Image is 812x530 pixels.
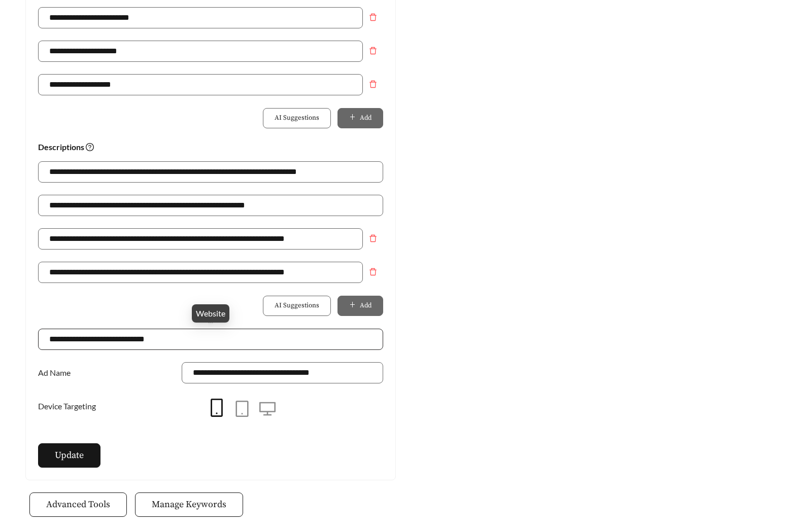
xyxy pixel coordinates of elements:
[363,228,383,249] button: Remove field
[55,448,84,462] span: Update
[363,80,383,88] span: delete
[363,41,383,61] button: Remove field
[38,362,76,383] label: Ad Name
[363,7,383,27] button: Remove field
[192,304,229,323] div: Website
[204,396,229,421] button: mobile
[263,296,331,316] button: AI Suggestions
[86,143,94,151] span: question-circle
[259,401,276,417] span: desktop
[255,397,280,422] button: desktop
[234,401,250,417] span: tablet
[363,74,383,94] button: Remove field
[38,329,383,350] input: Website
[38,142,94,152] strong: Descriptions
[363,13,383,21] span: delete
[29,492,127,517] button: Advanced Tools
[182,362,383,383] input: Ad Name
[208,399,226,417] span: mobile
[38,443,100,468] button: Update
[152,498,226,511] span: Manage Keywords
[363,268,383,276] span: delete
[363,234,383,242] span: delete
[229,397,255,422] button: tablet
[38,396,101,417] label: Device Targeting
[337,108,383,128] button: plusAdd
[275,113,319,123] span: AI Suggestions
[337,296,383,316] button: plusAdd
[363,262,383,282] button: Remove field
[46,498,110,511] span: Advanced Tools
[135,492,243,517] button: Manage Keywords
[275,301,319,311] span: AI Suggestions
[263,108,331,128] button: AI Suggestions
[363,47,383,55] span: delete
